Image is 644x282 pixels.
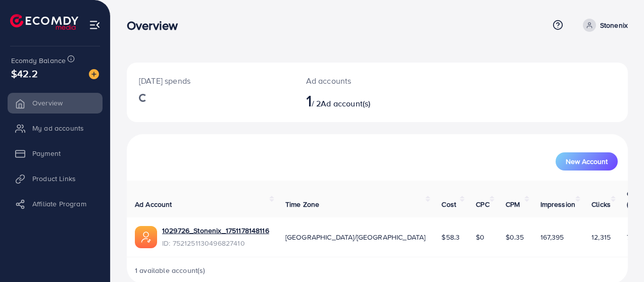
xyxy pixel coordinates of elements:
p: Stonenix [600,19,628,31]
img: logo [10,14,78,30]
span: $58.3 [441,232,460,242]
span: $0.35 [506,232,524,242]
span: Clicks [591,199,611,209]
span: 1 [306,89,312,112]
img: image [89,69,99,79]
span: Ecomdy Balance [11,55,66,66]
span: Impression [540,199,576,209]
button: New Account [556,152,618,171]
span: $0 [476,232,484,242]
span: 7.36 [627,232,640,242]
span: Cost [441,199,456,209]
span: Ad Account [135,199,172,209]
span: CTR (%) [627,189,640,209]
span: 167,395 [540,232,564,242]
span: Ad account(s) [321,98,370,109]
span: CPM [506,199,520,209]
img: menu [89,19,101,31]
a: Stonenix [579,19,628,32]
span: ID: 7521251130496827410 [162,238,269,248]
p: [DATE] spends [139,75,282,87]
span: CPC [476,199,489,209]
span: Time Zone [285,199,319,209]
a: 1029726_Stonenix_1751178148116 [162,225,269,236]
h3: Overview [127,18,186,33]
span: 12,315 [591,232,611,242]
span: $42.2 [11,66,38,81]
span: 1 available account(s) [135,265,206,275]
span: New Account [566,158,608,165]
p: Ad accounts [306,75,407,87]
h2: / 2 [306,91,407,110]
span: [GEOGRAPHIC_DATA]/[GEOGRAPHIC_DATA] [285,232,426,242]
img: ic-ads-acc.e4c84228.svg [135,226,157,248]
